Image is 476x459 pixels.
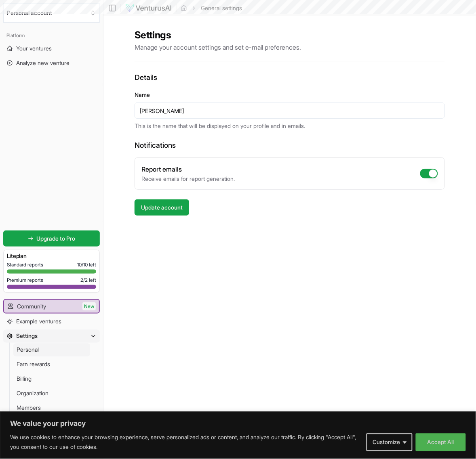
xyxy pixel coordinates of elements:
a: Members [13,402,90,415]
a: Personal [13,344,90,356]
a: Earn rewards [13,358,90,371]
span: Settings [16,332,38,340]
span: Personal [17,346,39,354]
h2: Settings [135,29,445,42]
p: We value your privacy [10,419,466,429]
span: Billing [17,375,32,383]
a: Analyze new venture [3,57,100,69]
span: Organization [17,390,48,398]
h3: Lite plan [7,252,96,260]
span: Your ventures [16,44,52,52]
span: Example ventures [16,318,61,326]
span: Standard reports [7,262,43,268]
a: Upgrade to Pro [3,231,100,247]
a: Billing [13,373,90,386]
span: New [82,302,96,310]
button: Update account [135,199,189,216]
div: Platform [3,29,100,42]
h3: Details [135,72,445,83]
span: Premium reports [7,277,43,283]
span: Upgrade to Pro [37,235,76,243]
p: We use cookies to enhance your browsing experience, serve personalized ads or content, and analyz... [10,433,360,452]
input: Your name [135,103,445,119]
span: 10 / 10 left [77,262,96,268]
p: This is the name that will be displayed on your profile and in emails. [135,122,445,130]
p: Receive emails for report generation. [141,175,235,183]
a: Your ventures [3,42,100,55]
a: CommunityNew [4,300,99,313]
button: Customize [366,434,413,451]
span: Earn rewards [17,360,50,369]
button: Accept All [416,434,466,451]
span: Analyze new venture [16,59,70,67]
span: Community [17,302,46,310]
a: Example ventures [3,315,100,328]
span: Members [17,404,41,412]
span: 2 / 2 left [80,277,96,283]
p: Manage your account settings and set e-mail preferences. [135,42,445,52]
a: Organization [13,387,90,400]
button: Settings [3,330,100,343]
label: Report emails [141,165,182,173]
h3: Notifications [135,140,445,151]
label: Name [135,91,150,98]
